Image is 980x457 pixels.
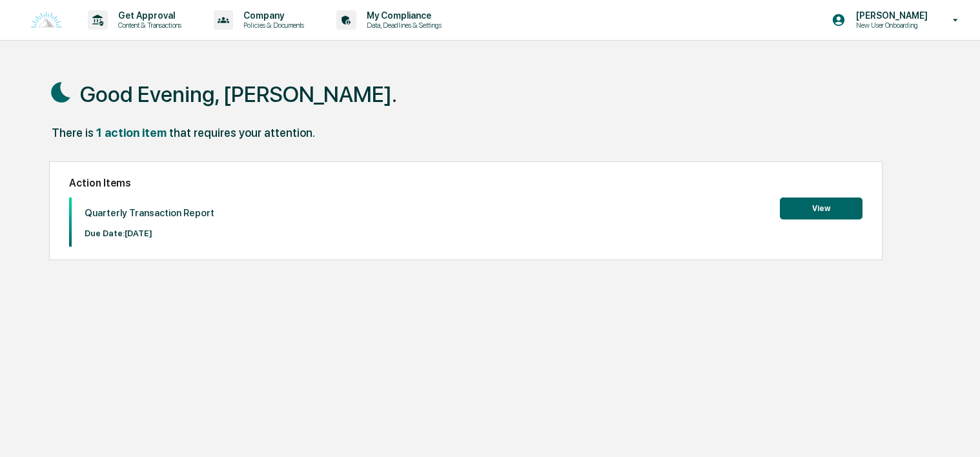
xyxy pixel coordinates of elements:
[96,126,167,139] div: 1 action item
[356,10,448,21] p: My Compliance
[85,228,214,238] p: Due Date: [DATE]
[846,10,934,21] p: [PERSON_NAME]
[108,21,188,30] p: Content & Transactions
[80,81,397,107] h1: Good Evening, [PERSON_NAME].
[780,201,863,214] a: View
[52,126,94,139] div: There is
[169,126,315,139] div: that requires your attention.
[356,21,448,30] p: Data, Deadlines & Settings
[69,177,863,189] h2: Action Items
[846,21,934,30] p: New User Onboarding
[108,10,188,21] p: Get Approval
[85,207,214,219] p: Quarterly Transaction Report
[780,198,863,219] button: View
[31,12,62,29] img: logo
[233,21,311,30] p: Policies & Documents
[233,10,311,21] p: Company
